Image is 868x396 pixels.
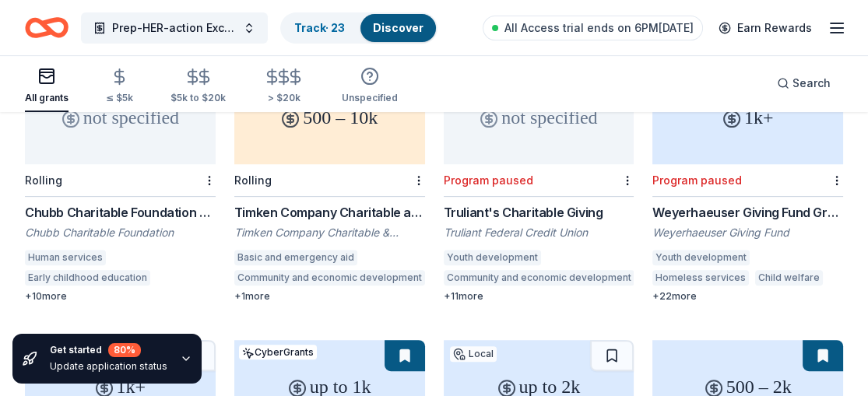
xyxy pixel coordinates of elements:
button: > $20k [263,61,304,112]
div: Human services [25,250,106,265]
div: $5k to $20k [170,92,226,104]
div: + 10 more [25,290,216,303]
div: Timken Company Charitable and Educational Fund Grant Program [234,203,425,222]
div: Community and economic development [444,270,634,286]
div: Unspecified [342,92,398,104]
div: Child welfare [755,270,823,286]
div: All grants [25,92,69,104]
div: Early childhood education [25,270,150,286]
div: Update application status [50,360,167,373]
button: Track· 23Discover [280,12,438,44]
button: Prep-HER-action Excellence Program [81,12,268,44]
div: Weyerhaeuser Giving Fund Grants [652,203,843,222]
div: Rolling [234,173,272,187]
div: ≤ $5k [106,92,133,104]
a: 1k+Program pausedWeyerhaeuser Giving Fund GrantsWeyerhaeuser Giving FundYouth developmentHomeless... [652,71,843,303]
div: Rolling [25,173,62,187]
button: $5k to $20k [170,61,226,112]
span: All Access trial ends on 6PM[DATE] [504,19,694,37]
div: Youth development [444,250,541,265]
div: > $20k [263,92,304,104]
div: CyberGrants [239,345,317,359]
div: Weyerhaeuser Giving Fund [652,225,843,240]
span: Prep-HER-action Excellence Program [112,19,237,37]
div: Program paused [444,173,533,187]
button: ≤ $5k [106,61,133,112]
button: Unspecified [342,61,398,112]
div: + 11 more [444,290,634,303]
a: not specifiedRollingChubb Charitable Foundation GrantsChubb Charitable FoundationHuman servicesEa... [25,71,216,303]
div: Timken Company Charitable & Educational Fund [234,225,425,240]
div: Chubb Charitable Foundation Grants [25,203,216,222]
a: not specifiedLocalProgram pausedTruliant's Charitable GivingTruliant Federal Credit UnionYouth de... [444,71,634,303]
button: All grants [25,61,69,112]
span: Search [792,74,831,93]
a: Track· 23 [294,21,345,34]
a: Earn Rewards [709,14,821,42]
div: 80 % [108,343,141,357]
div: 1k+ [652,71,843,164]
a: All Access trial ends on 6PM[DATE] [483,16,703,40]
a: 500 – 10kLocalRollingTimken Company Charitable and Educational Fund Grant ProgramTimken Company C... [234,71,425,303]
div: Youth development [652,250,750,265]
button: Search [764,68,843,99]
div: Homeless services [652,270,749,286]
div: + 22 more [652,290,843,303]
div: Program paused [652,173,742,187]
a: Home [25,9,69,46]
div: Get started [50,343,167,357]
div: Local [450,346,497,362]
div: Community and economic development [234,270,425,286]
div: Truliant's Charitable Giving [444,203,634,222]
div: + 1 more [234,290,425,303]
div: not specified [444,71,634,164]
div: Basic and emergency aid [234,250,357,265]
div: 500 – 10k [234,71,425,164]
a: Discover [373,21,423,34]
div: Truliant Federal Credit Union [444,225,634,240]
div: not specified [25,71,216,164]
div: Chubb Charitable Foundation [25,225,216,240]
